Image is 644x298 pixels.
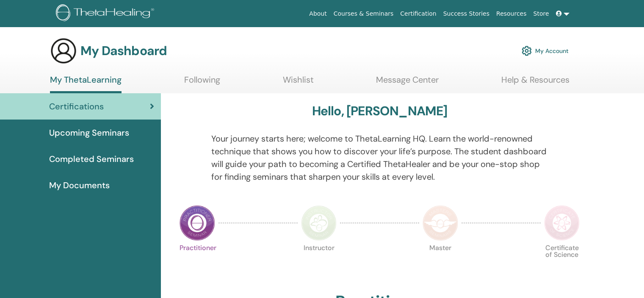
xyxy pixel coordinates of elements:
[440,6,493,22] a: Success Stories
[49,179,110,192] span: My Documents
[184,75,220,91] a: Following
[423,245,458,280] p: Master
[49,126,129,139] span: Upcoming Seminars
[306,6,330,22] a: About
[330,6,397,22] a: Courses & Seminars
[180,245,215,280] p: Practitioner
[56,4,157,23] img: logo.png
[283,75,314,91] a: Wishlist
[49,153,134,165] span: Completed Seminars
[544,245,580,280] p: Certificate of Science
[80,43,167,58] h3: My Dashboard
[211,132,548,183] p: Your journey starts here; welcome to ThetaLearning HQ. Learn the world-renowned technique that sh...
[397,6,439,22] a: Certification
[180,205,215,241] img: Practitioner
[49,100,104,113] span: Certifications
[50,75,122,93] a: My ThetaLearning
[376,75,439,91] a: Message Center
[544,205,580,241] img: Certificate of Science
[493,6,530,22] a: Resources
[50,37,77,64] img: generic-user-icon.jpg
[522,44,532,58] img: cog.svg
[423,205,458,241] img: Master
[301,245,337,280] p: Instructor
[301,205,337,241] img: Instructor
[501,75,569,91] a: Help & Resources
[530,6,553,22] a: Store
[312,103,448,119] h3: Hello, [PERSON_NAME]
[522,42,569,60] a: My Account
